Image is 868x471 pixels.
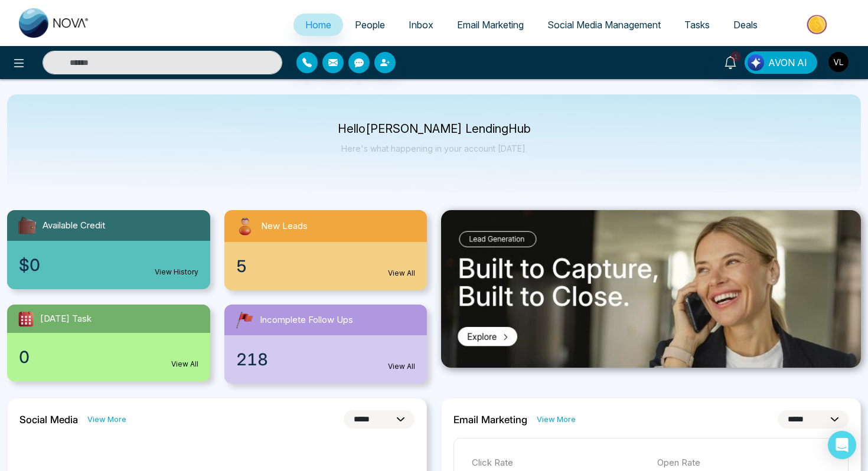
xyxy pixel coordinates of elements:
a: People [343,14,397,36]
span: Inbox [409,19,433,31]
span: New Leads [261,220,308,233]
span: Deals [733,19,758,31]
span: Available Credit [43,219,105,233]
span: Home [305,19,331,31]
span: AVON AI [768,55,807,70]
button: AVON AI [745,51,817,74]
a: View All [171,359,198,369]
img: Lead Flow [748,54,764,71]
img: newLeads.svg [234,215,256,237]
h2: Email Marketing [453,414,527,426]
a: View All [388,268,415,279]
span: 218 [236,347,268,372]
p: Hello [PERSON_NAME] LendingHub [338,124,531,134]
a: 1 [716,51,745,72]
img: Market-place.gif [775,11,861,38]
div: Open Intercom Messenger [828,431,856,459]
p: Open Rate [657,456,831,470]
span: 0 [19,345,30,369]
img: availableCredit.svg [17,215,38,236]
a: Deals [722,14,769,36]
span: People [355,19,385,31]
img: . [441,210,861,368]
span: Social Media Management [547,19,661,31]
span: Tasks [684,19,710,31]
a: View All [388,361,415,372]
span: Incomplete Follow Ups [260,313,353,327]
a: View More [87,414,126,425]
h2: Social Media [19,414,78,426]
span: 1 [730,51,741,62]
p: Here's what happening in your account [DATE]. [338,143,531,153]
a: New Leads5View All [217,210,435,290]
a: Inbox [397,14,445,36]
img: User Avatar [828,52,849,72]
p: Click Rate [472,456,645,470]
span: [DATE] Task [40,312,92,326]
a: View History [155,267,198,277]
span: $0 [19,253,40,277]
a: Tasks [673,14,722,36]
a: View More [537,414,576,425]
a: Incomplete Follow Ups218View All [217,305,435,384]
img: Nova CRM Logo [19,8,90,38]
a: Social Media Management [536,14,673,36]
img: followUps.svg [234,309,255,331]
img: todayTask.svg [17,309,35,328]
span: 5 [236,254,247,279]
span: Email Marketing [457,19,524,31]
a: Home [293,14,343,36]
a: Email Marketing [445,14,536,36]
